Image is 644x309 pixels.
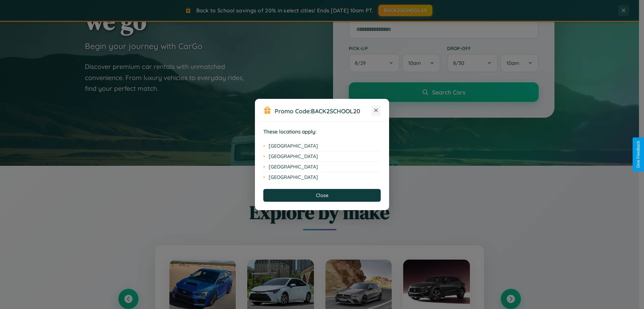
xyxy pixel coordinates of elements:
[263,141,381,151] li: [GEOGRAPHIC_DATA]
[263,162,381,172] li: [GEOGRAPHIC_DATA]
[263,172,381,182] li: [GEOGRAPHIC_DATA]
[311,107,360,115] b: BACK2SCHOOL20
[263,151,381,162] li: [GEOGRAPHIC_DATA]
[263,128,317,135] strong: These locations apply:
[636,141,641,168] div: Give Feedback
[275,107,371,115] h3: Promo Code:
[263,189,381,202] button: Close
